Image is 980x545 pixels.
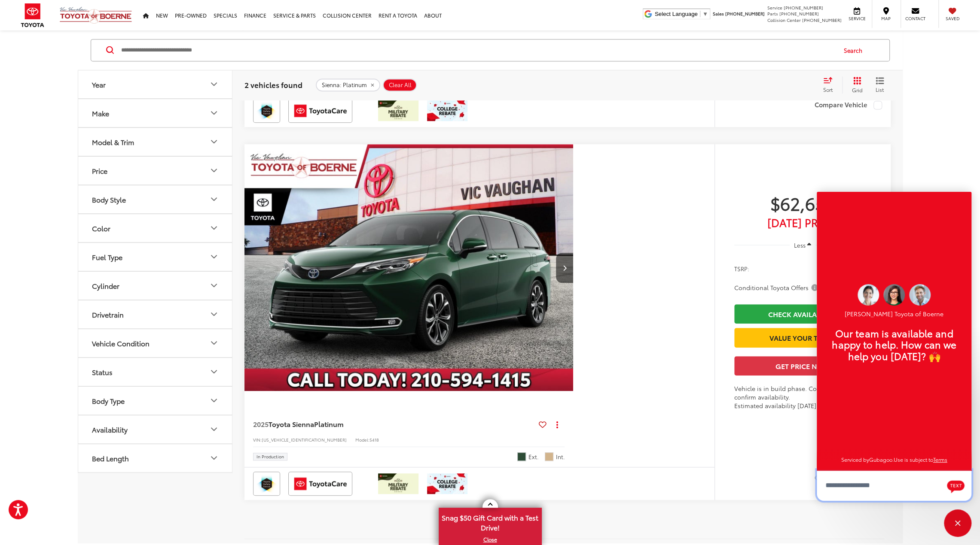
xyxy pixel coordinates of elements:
[244,79,302,90] span: 2 vehicles found
[290,473,351,494] img: ToyotaCare Vic Vaughan Toyota of Boerne Boerne TX
[556,253,573,283] button: Next image
[378,473,418,494] img: /static/brand-toyota/National_Assets/toyota-military-rebate.jpeg?height=48
[78,300,233,328] button: DrivetrainDrivetrain
[825,310,963,318] p: [PERSON_NAME] Toyota of Boerne
[78,387,233,415] button: Body TypeBody Type
[825,327,963,361] p: Our team is available and happy to help. How can we help you [DATE]? 🙌
[440,509,541,535] span: Snag $50 Gift Card with a Test Drive!
[779,10,819,17] span: [PHONE_NUMBER]
[78,415,233,443] button: AvailabilityAvailability
[78,358,233,386] button: StatusStatus
[92,368,113,376] div: Status
[427,100,467,121] img: /static/brand-toyota/National_Assets/toyota-college-grad.jpeg?height=48
[244,144,574,391] div: 2025 Toyota Sienna Platinum 0
[244,144,574,392] img: 2025 Toyota Sienna Platinum
[389,82,412,88] span: Clear All
[209,194,219,205] div: Body Style
[378,100,418,121] img: /static/brand-toyota/National_Assets/toyota-military-rebate.jpeg?height=48
[78,272,233,300] button: CylinderCylinder
[253,419,269,429] span: 2025
[78,99,233,127] button: MakeMake
[734,283,820,292] span: Conditional Toyota Offers
[253,436,262,443] span: VIN:
[869,76,891,94] button: List View
[78,329,233,357] button: Vehicle ConditionVehicle Condition
[92,253,122,261] div: Fuel Type
[78,70,233,98] button: YearYear
[556,421,558,428] span: dropdown dots
[784,4,823,11] span: [PHONE_NUMBER]
[92,109,109,117] div: Make
[369,436,379,443] span: 5418
[78,185,233,213] button: Body StyleBody Style
[725,10,765,17] span: [PHONE_NUMBER]
[858,284,879,306] img: Operator 2
[734,304,871,324] a: Check Availability
[290,100,351,121] img: ToyotaCare Vic Vaughan Toyota of Boerne Boerne TX
[322,82,367,88] span: Sienna: Platinum
[92,195,126,203] div: Body Style
[209,166,219,176] div: Price
[767,10,778,17] span: Parts
[209,108,219,118] div: Make
[734,192,871,214] span: $62,658
[244,144,574,391] a: 2025 Toyota Sienna Platinum2025 Toyota Sienna Platinum2025 Toyota Sienna Platinum2025 Toyota Sien...
[209,281,219,291] div: Cylinder
[943,15,962,21] span: Saved
[528,453,538,461] span: Ext.
[427,473,467,494] img: /static/brand-toyota/National_Assets/toyota-college-grad.jpeg?height=48
[852,86,863,94] span: Grid
[815,101,882,109] label: Compare Vehicle
[262,436,347,443] span: [US_VEHICLE_IDENTIFICATION_NUMBER]
[78,157,233,185] button: PricePrice
[655,11,708,17] a: Select Language​
[209,79,219,90] div: Year
[92,454,129,462] div: Bed Length
[256,454,284,459] span: In Production
[909,284,931,306] img: Operator 3
[823,86,833,93] span: Sort
[120,40,836,61] input: Search by Make, Model, or Keyword
[876,86,884,93] span: List
[767,4,782,11] span: Service
[209,424,219,435] div: Availability
[209,137,219,147] div: Model & Trim
[713,10,724,17] span: Sales
[316,79,380,91] button: remove Sienna: Platinum
[944,476,967,495] button: Chat with SMS
[933,456,947,463] a: Terms
[655,11,698,17] span: Select Language
[517,452,526,461] span: Cypress
[790,237,815,253] button: Less
[255,473,278,494] img: Toyota Safety Sense Vic Vaughan Toyota of Boerne Boerne TX
[841,456,869,463] span: Serviced by
[817,470,971,501] textarea: Type your message
[59,6,132,24] img: Vic Vaughan Toyota of Boerne
[734,356,871,375] button: Get Price Now
[734,264,749,273] span: TSRP:
[556,453,565,461] span: Int.
[550,417,565,432] button: Actions
[794,241,806,249] span: Less
[253,419,535,429] a: 2025Toyota SiennaPlatinum
[383,79,417,91] button: Clear All
[802,17,842,23] span: [PHONE_NUMBER]
[545,452,553,461] span: Macadamia Leather-Trimmed
[883,284,905,306] img: Operator 1
[702,11,708,17] span: ▼
[734,328,871,347] a: Value Your Trade
[314,419,344,429] span: Platinum
[842,76,869,94] button: Grid View
[92,224,110,232] div: Color
[944,509,971,537] div: Close
[269,419,314,429] span: Toyota Sienna
[78,128,233,156] button: Model & TrimModel & Trim
[92,310,124,318] div: Drivetrain
[209,338,219,348] div: Vehicle Condition
[905,15,925,21] span: Contact
[209,396,219,406] div: Body Type
[92,167,107,175] div: Price
[78,214,233,242] button: ColorColor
